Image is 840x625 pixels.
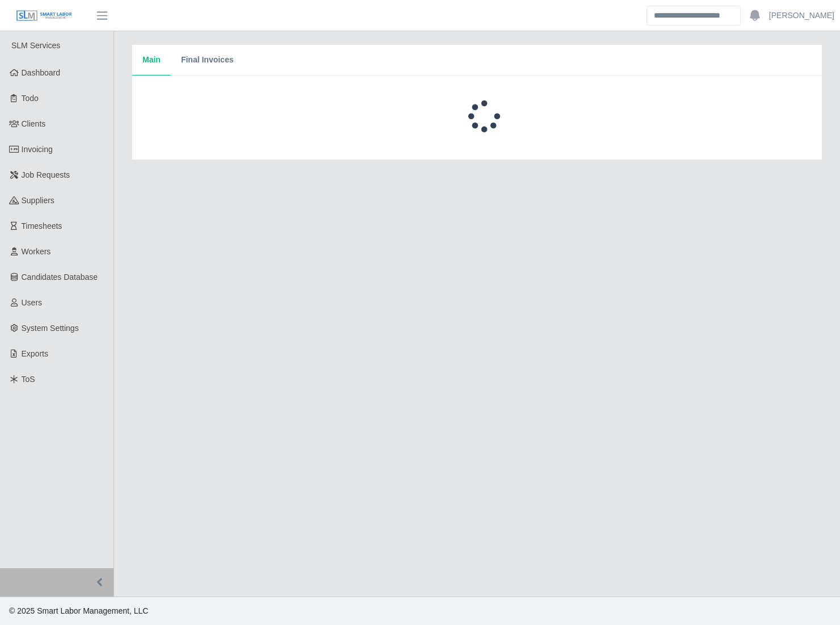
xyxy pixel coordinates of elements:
span: Job Requests [22,170,70,179]
span: Todo [22,94,39,103]
img: SLM Logo [16,10,73,22]
span: Users [22,298,43,307]
button: Final Invoices [171,45,244,75]
span: Workers [22,247,51,256]
span: Candidates Database [22,272,98,282]
span: Dashboard [22,68,61,77]
span: ToS [22,375,35,384]
span: © 2025 Smart Labor Management, LLC [9,606,148,615]
span: Invoicing [22,145,53,154]
span: System Settings [22,324,79,333]
span: Exports [22,349,48,358]
input: Search [646,6,741,26]
span: Suppliers [22,196,54,205]
a: [PERSON_NAME] [769,10,834,22]
button: Main [132,45,171,75]
span: Timesheets [22,221,62,230]
span: Clients [22,119,46,128]
span: SLM Services [11,41,60,50]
